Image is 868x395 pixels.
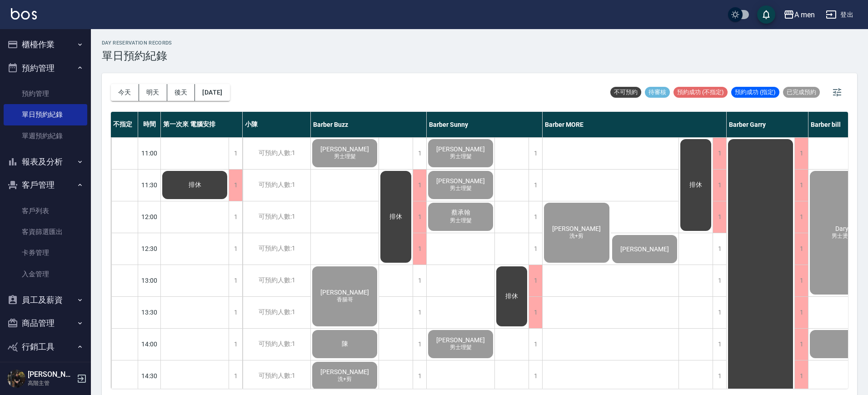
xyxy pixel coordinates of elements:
div: 可預約人數:1 [243,201,310,233]
span: 預約成功 (指定) [731,88,779,96]
div: 1 [529,360,542,392]
div: 1 [713,233,726,265]
img: Logo [11,8,37,20]
div: Barber MORE [543,112,727,137]
div: 可預約人數:1 [243,297,310,328]
div: 1 [713,170,726,201]
span: [PERSON_NAME] [619,245,671,253]
span: 男士理髮 [448,344,474,351]
button: 櫃檯作業 [4,33,87,56]
div: 12:00 [138,201,161,233]
span: 排休 [187,181,203,189]
button: 今天 [111,84,139,101]
div: 14:30 [138,360,161,392]
div: 1 [229,138,242,169]
span: Daryl [833,225,852,232]
div: 不指定 [111,112,138,137]
span: [PERSON_NAME] [319,368,371,375]
button: 客戶管理 [4,173,87,197]
img: Person [7,370,25,388]
span: 排休 [388,213,404,221]
div: 1 [229,360,242,392]
button: 商品管理 [4,311,87,335]
span: 排休 [504,292,520,300]
div: 1 [794,201,808,233]
div: 1 [413,297,426,328]
button: 明天 [139,84,167,101]
a: 單日預約紀錄 [4,104,87,125]
span: 不可預約 [610,88,641,96]
div: 1 [413,201,426,233]
span: 男士燙髮 [830,232,855,240]
span: 待審核 [645,88,670,96]
span: 男士理髮 [448,185,474,192]
div: 可預約人數:1 [243,360,310,392]
div: 1 [413,329,426,360]
div: 1 [713,138,726,169]
div: 1 [794,138,808,169]
div: 13:30 [138,296,161,328]
span: [PERSON_NAME] [434,145,487,153]
div: 1 [229,265,242,296]
div: 14:00 [138,328,161,360]
div: 1 [413,360,426,392]
span: 排休 [688,181,704,189]
span: 陳 [340,340,350,348]
span: [PERSON_NAME] [434,336,487,344]
div: 1 [413,233,426,265]
div: 1 [713,360,726,392]
button: save [757,5,775,24]
h2: day Reservation records [102,40,172,46]
button: 後天 [167,84,195,101]
span: 已完成預約 [783,88,820,96]
span: [PERSON_NAME] [319,289,371,296]
div: 小陳 [243,112,311,137]
div: 1 [229,201,242,233]
a: 客戶列表 [4,200,87,221]
div: 1 [529,170,542,201]
a: 預約管理 [4,83,87,104]
div: Barber Sunny [427,112,543,137]
span: [PERSON_NAME] [550,225,603,232]
div: 1 [529,329,542,360]
h3: 單日預約紀錄 [102,50,172,62]
span: 預約成功 (不指定) [673,88,728,96]
a: 卡券管理 [4,242,87,263]
div: 1 [229,329,242,360]
span: [PERSON_NAME] [434,177,487,185]
div: 可預約人數:1 [243,265,310,296]
div: 第一次來 電腦安排 [161,112,243,137]
div: 1 [413,170,426,201]
span: 男士理髮 [448,217,474,225]
div: 11:30 [138,169,161,201]
div: 1 [413,265,426,296]
span: 洗+剪 [336,375,354,383]
span: [PERSON_NAME] [319,145,371,153]
div: 1 [713,265,726,296]
p: 高階主管 [28,379,74,387]
div: 1 [529,138,542,169]
span: 男士理髮 [332,153,358,160]
div: 1 [529,201,542,233]
div: 1 [413,138,426,169]
a: 客資篩選匯出 [4,221,87,242]
button: 登出 [822,6,857,23]
div: 可預約人數:1 [243,170,310,201]
div: 1 [529,297,542,328]
div: 可預約人數:1 [243,233,310,265]
a: 入金管理 [4,264,87,285]
div: 1 [794,233,808,265]
h5: [PERSON_NAME] [28,370,74,379]
div: 1 [713,201,726,233]
button: [DATE] [195,84,229,101]
div: 1 [794,360,808,392]
span: 蔡承翰 [449,209,472,217]
div: 1 [529,233,542,265]
div: 1 [794,170,808,201]
span: 洗+剪 [568,232,585,240]
span: 男士理髮 [448,153,474,160]
div: 可預約人數:1 [243,329,310,360]
span: 香腸哥 [335,296,355,304]
div: 12:30 [138,233,161,265]
div: 1 [229,297,242,328]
